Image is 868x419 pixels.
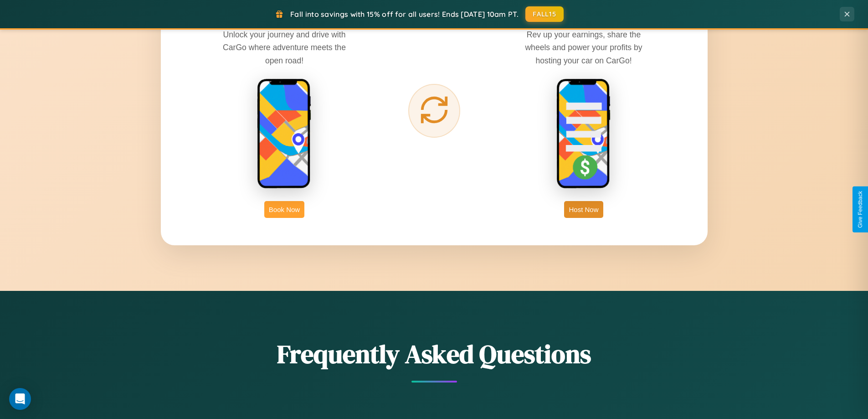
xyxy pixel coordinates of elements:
div: Give Feedback [857,191,863,228]
h2: Frequently Asked Questions [161,336,708,372]
p: Rev up your earnings, share the wheels and power your profits by hosting your car on CarGo! [515,28,652,67]
img: host phone [556,78,611,190]
button: Book Now [264,201,304,218]
button: Host Now [564,201,603,218]
button: FALL15 [525,6,564,22]
span: Fall into savings with 15% off for all users! Ends [DATE] 10am PT. [290,10,519,19]
img: rent phone [257,78,312,190]
p: Unlock your journey and drive with CarGo where adventure meets the open road! [216,28,353,67]
div: Open Intercom Messenger [9,388,31,410]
